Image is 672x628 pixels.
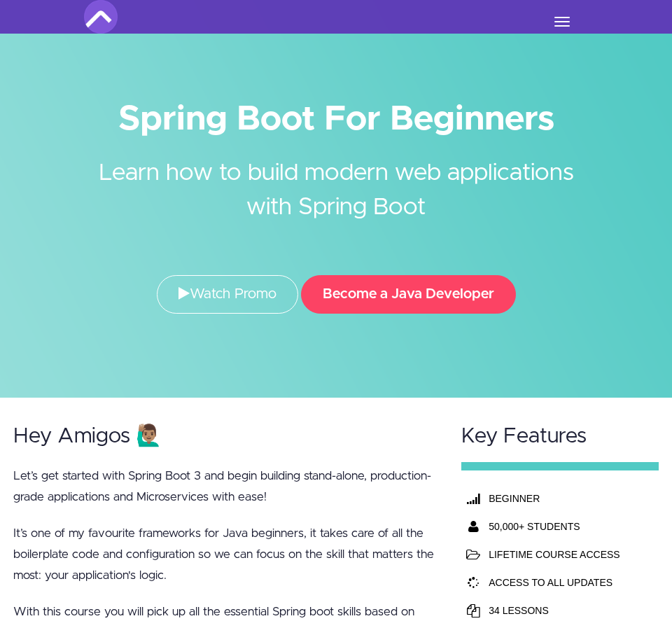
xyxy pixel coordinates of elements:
h2: Learn how to build modern web applications with Spring Boot [84,135,588,240]
h1: Spring Boot For Beginners [84,104,588,135]
td: LIFETIME COURSE ACCESS [485,540,642,568]
h2: Key Features [461,425,659,448]
th: 50,000+ STUDENTS [485,512,642,540]
h2: Hey Amigos 🙋🏽‍♂️ [13,425,435,448]
td: 34 LESSONS [485,596,642,624]
button: Become a Java Developer [301,275,516,314]
p: Let’s get started with Spring Boot 3 and begin building stand-alone, production-grade application... [13,466,435,508]
a: Watch Promo [157,275,298,314]
p: It’s one of my favourite frameworks for Java beginners, it takes care of all the boilerplate code... [13,523,435,586]
td: ACCESS TO ALL UPDATES [485,568,642,596]
th: BEGINNER [485,484,642,512]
